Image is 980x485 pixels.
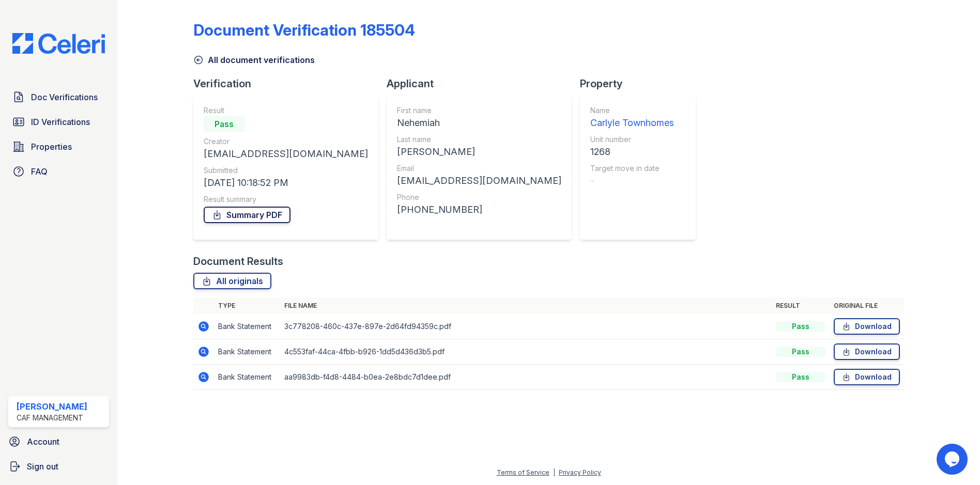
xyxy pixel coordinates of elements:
[280,298,772,314] th: File name
[4,33,113,54] img: CE_Logo_Blue-a8612792a0a2168367f1c8372b55b34899dd931a85d93a1a3d3e32e68fde9ad4.png
[553,468,555,476] div: |
[204,176,368,190] div: [DATE] 10:18:52 PM
[397,202,561,217] div: [PHONE_NUMBER]
[937,444,970,475] iframe: chat widget
[8,161,109,182] a: FAQ
[8,87,109,107] a: Doc Verifications
[31,165,48,178] span: FAQ
[590,134,674,145] div: Unit number
[397,145,561,159] div: [PERSON_NAME]
[193,76,387,91] div: Verification
[17,400,87,413] div: [PERSON_NAME]
[214,365,280,390] td: Bank Statement
[193,54,315,66] a: All document verifications
[590,105,674,116] div: Name
[204,136,368,147] div: Creator
[31,91,98,103] span: Doc Verifications
[214,314,280,339] td: Bank Statement
[204,207,290,223] a: Summary PDF
[204,194,368,205] div: Result summary
[834,369,900,385] a: Download
[776,372,825,382] div: Pass
[214,339,280,365] td: Bank Statement
[204,147,368,161] div: [EMAIL_ADDRESS][DOMAIN_NAME]
[214,298,280,314] th: Type
[497,468,549,476] a: Terms of Service
[4,456,113,477] a: Sign out
[590,174,674,188] div: -
[397,174,561,188] div: [EMAIL_ADDRESS][DOMAIN_NAME]
[31,116,90,128] span: ID Verifications
[580,76,704,91] div: Property
[830,298,904,314] th: Original file
[776,347,825,357] div: Pass
[204,105,368,116] div: Result
[27,460,58,473] span: Sign out
[559,468,601,476] a: Privacy Policy
[27,435,59,448] span: Account
[590,116,674,130] div: Carlyle Townhomes
[834,343,900,360] a: Download
[590,163,674,174] div: Target move in date
[387,76,580,91] div: Applicant
[31,140,72,153] span: Properties
[590,105,674,130] a: Name Carlyle Townhomes
[193,21,415,39] div: Document Verification 185504
[397,192,561,202] div: Phone
[8,136,109,157] a: Properties
[772,298,830,314] th: Result
[397,134,561,145] div: Last name
[590,145,674,159] div: 1268
[204,116,245,132] div: Pass
[280,365,772,390] td: aa9983db-f4d8-4484-b0ea-2e8bdc7d1dee.pdf
[397,105,561,116] div: First name
[397,116,561,130] div: Nehemiah
[204,165,368,176] div: Submitted
[8,112,109,132] a: ID Verifications
[834,318,900,335] a: Download
[280,339,772,365] td: 4c553faf-44ca-4fbb-b926-1dd5d436d3b5.pdf
[4,431,113,452] a: Account
[193,273,271,289] a: All originals
[776,321,825,332] div: Pass
[397,163,561,174] div: Email
[193,254,283,269] div: Document Results
[17,413,87,423] div: CAF Management
[280,314,772,339] td: 3c778208-460c-437e-897e-2d64fd94359c.pdf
